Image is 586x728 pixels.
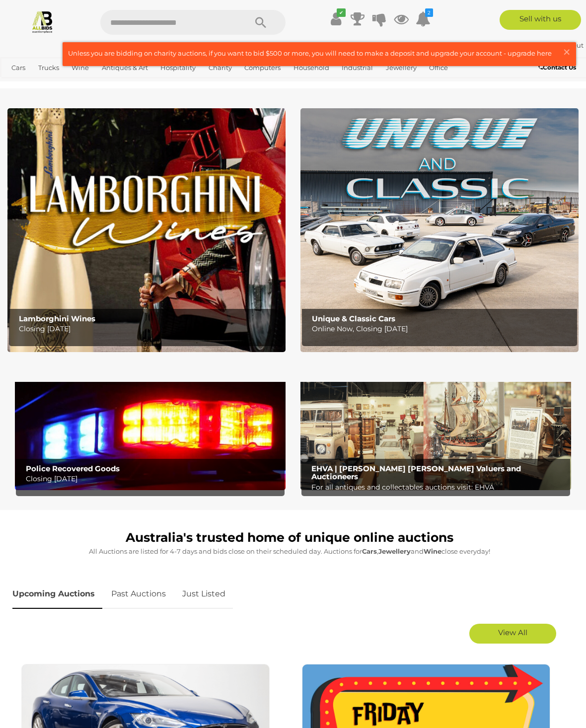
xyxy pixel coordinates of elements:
b: EHVA | [PERSON_NAME] [PERSON_NAME] Valuers and Auctioneers [311,464,521,482]
p: All Auctions are listed for 4-7 days and bids close on their scheduled day. Auctions for , and cl... [12,546,566,557]
a: Charity [205,60,236,76]
button: Search [236,10,286,35]
strong: Wine [424,547,441,555]
h1: Australia's trusted home of unique online auctions [12,531,566,545]
span: × [562,42,571,62]
a: View All [469,624,556,644]
strong: Cars [362,547,377,555]
a: Just Listed [175,580,233,609]
a: Computers [240,60,285,76]
img: Police Recovered Goods [15,372,286,490]
b: Unique & Classic Cars [312,314,395,323]
p: Closing [DATE] [19,323,280,335]
a: ✔ [328,10,343,28]
a: Sell with us [500,10,581,30]
img: EHVA | Evans Hastings Valuers and Auctioneers [300,372,571,490]
span: View All [498,628,527,637]
p: For all antiques and collectables auctions visit: EHVA [311,481,565,494]
a: Unique & Classic Cars Unique & Classic Cars Online Now, Closing [DATE] [300,108,579,352]
a: Antiques & Art [98,60,152,76]
a: Wine [68,60,93,76]
a: Industrial [338,60,377,76]
a: Office [425,60,452,76]
b: Contact Us [538,64,576,71]
a: Lamborghini Wines Lamborghini Wines Closing [DATE] [7,108,286,352]
b: Police Recovered Goods [26,464,120,473]
p: Closing [DATE] [26,473,280,485]
a: Upcoming Auctions [12,580,102,609]
a: Police Recovered Goods Police Recovered Goods Closing [DATE] [15,372,286,490]
a: Past Auctions [104,580,173,609]
i: ✔ [337,8,346,17]
a: EHVA | Evans Hastings Valuers and Auctioneers EHVA | [PERSON_NAME] [PERSON_NAME] Valuers and Auct... [300,372,571,490]
a: Sign Out [555,41,584,49]
a: Household [290,60,333,76]
a: Sports [7,76,36,92]
img: Unique & Classic Cars [300,108,579,352]
a: cpm [529,41,551,49]
strong: Jewellery [378,547,411,555]
a: Jewellery [382,60,421,76]
strong: cpm [529,41,550,49]
a: Trucks [34,60,63,76]
b: Lamborghini Wines [19,314,95,323]
img: Lamborghini Wines [7,108,286,352]
a: Hospitality [156,60,200,76]
i: 2 [425,8,433,17]
img: Allbids.com.au [31,10,54,33]
a: Contact Us [538,62,579,73]
a: Cars [7,60,29,76]
a: 2 [416,10,431,28]
span: | [551,41,553,49]
p: Online Now, Closing [DATE] [312,323,573,335]
a: [GEOGRAPHIC_DATA] [41,76,119,92]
